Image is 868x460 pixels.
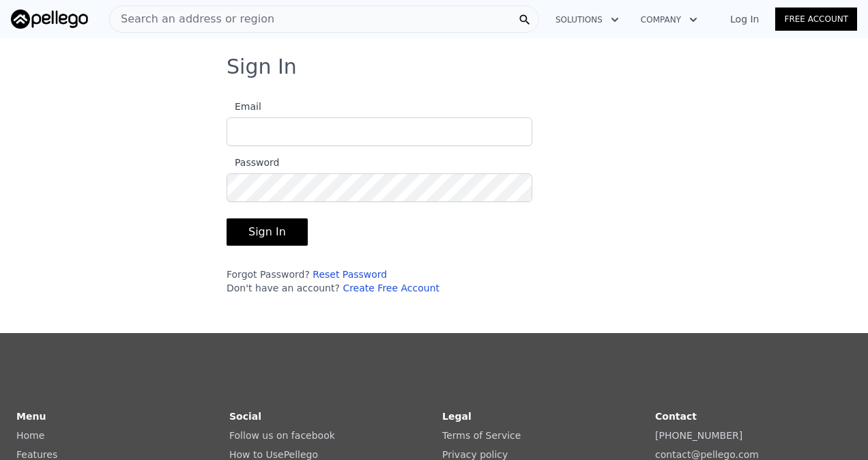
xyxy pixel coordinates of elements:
a: [PHONE_NUMBER] [655,430,742,441]
span: Password [227,157,279,168]
a: contact@pellego.com [655,449,759,460]
span: Search an address or region [110,11,274,27]
a: Free Account [775,8,857,31]
a: Features [16,449,57,460]
a: Create Free Account [343,283,439,293]
a: Follow us on facebook [229,430,335,441]
strong: Contact [655,411,697,422]
button: Solutions [545,8,630,32]
a: How to UsePellego [229,449,318,460]
button: Company [630,8,708,32]
div: Forgot Password? Don't have an account? [227,268,532,295]
a: Home [16,430,44,441]
span: Email [227,101,261,112]
input: Email [227,117,532,146]
input: Password [227,173,532,202]
strong: Social [229,411,261,422]
h3: Sign In [227,55,641,79]
a: Log In [714,12,775,26]
img: Pellego [11,10,88,29]
a: Reset Password [313,269,387,280]
a: Privacy policy [442,449,508,460]
button: Sign In [227,218,308,246]
strong: Legal [442,411,472,422]
a: Terms of Service [442,430,521,441]
strong: Menu [16,411,46,422]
